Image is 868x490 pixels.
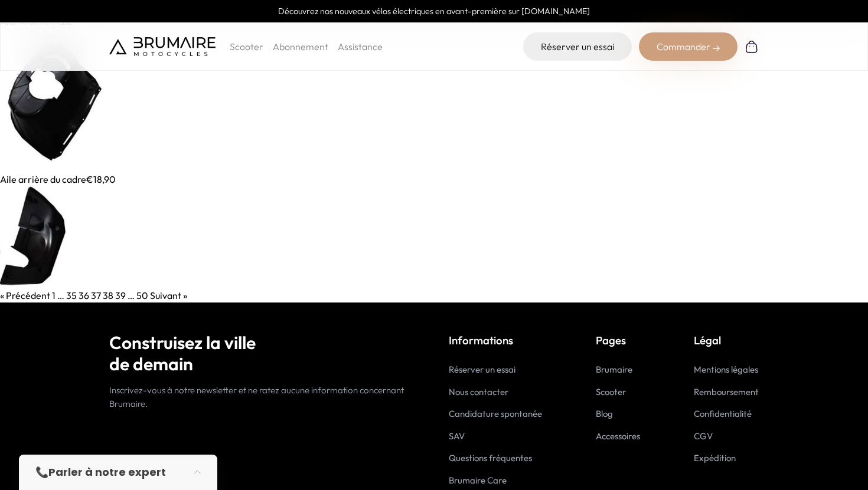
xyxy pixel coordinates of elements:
p: Scooter [230,40,263,54]
a: Brumaire [596,364,632,375]
p: Pages [596,332,640,348]
a: 50 [136,290,148,301]
a: Accessoires [596,430,640,442]
p: Inscrivez-vous à notre newsletter et ne ratez aucune information concernant Brumaire. [109,384,419,410]
a: Questions fréquentes [449,452,532,463]
a: CGV [694,430,713,442]
a: Candidature spontanée [449,408,542,419]
a: Brumaire Care [449,475,507,486]
a: Scooter [596,386,626,397]
a: 39 [115,290,126,301]
a: Réserver un essai [523,32,632,61]
a: Blog [596,408,613,419]
a: Réserver un essai [449,364,515,375]
span: … [57,290,64,301]
img: Panier [745,40,759,54]
span: … [128,290,135,301]
a: Expédition [694,452,736,463]
a: Remboursement [694,386,759,397]
div: Commander [639,32,738,61]
a: 36 [79,290,89,301]
a: Mentions légales [694,364,758,375]
h2: Construisez la ville de demain [109,332,419,374]
a: SAV [449,430,465,442]
img: Brumaire Motocycles [109,37,216,56]
a: Confidentialité [694,408,752,419]
a: 35 [66,290,77,301]
a: Suivant » [150,290,187,301]
a: Nous contacter [449,386,508,397]
p: Légal [694,332,759,348]
p: Informations [449,332,542,348]
a: 38 [103,290,113,301]
a: Abonnement [273,41,328,52]
span: 37 [91,290,101,301]
a: Assistance [338,41,383,52]
a: 1 [52,290,56,301]
img: right-arrow-2.png [713,45,720,52]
